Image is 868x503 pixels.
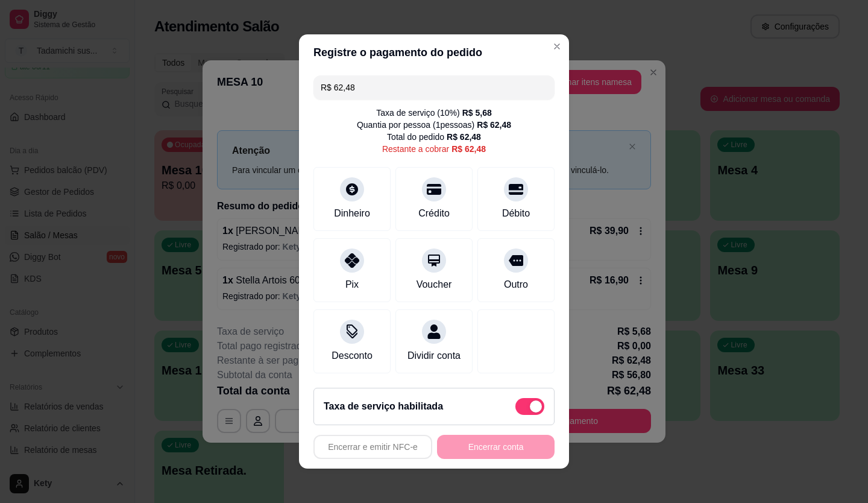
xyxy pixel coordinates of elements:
[451,143,486,155] div: R$ 62,48
[334,206,370,221] div: Dinheiro
[299,34,569,71] header: Registre o pagamento do pedido
[324,399,443,414] h2: Taxa de serviço habilitada
[382,143,486,155] div: Restante a cobrar
[376,107,492,119] div: Taxa de serviço ( 10 %)
[345,277,359,292] div: Pix
[504,277,528,292] div: Outro
[418,206,450,221] div: Crédito
[477,119,511,131] div: R$ 62,48
[547,37,567,56] button: Close
[417,277,452,292] div: Voucher
[387,131,481,143] div: Total do pedido
[502,206,530,221] div: Débito
[407,349,461,363] div: Dividir conta
[462,107,492,119] div: R$ 5,68
[332,349,373,363] div: Desconto
[321,75,547,100] input: Ex.: hambúrguer de cordeiro
[357,119,511,131] div: Quantia por pessoa ( 1 pessoas)
[447,131,481,143] div: R$ 62,48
